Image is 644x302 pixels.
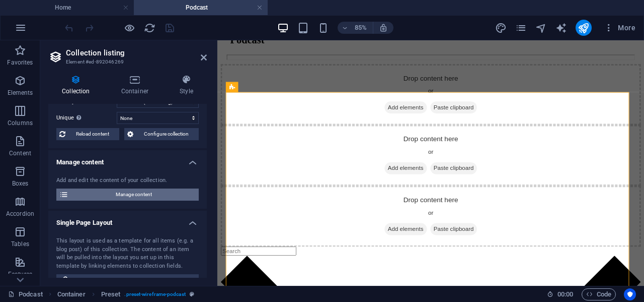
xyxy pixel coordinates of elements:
[586,288,611,300] span: Code
[68,128,116,140] span: Reload content
[515,22,527,34] i: Pages (Ctrl+Alt+S)
[66,57,187,67] h3: Element #ed-892046269
[190,291,194,297] i: This element is a customizable preset
[57,288,86,300] span: Click to select. Double-click to edit
[56,176,199,185] div: Add and edit the content of your collection.
[4,100,498,171] div: Drop content here
[624,288,636,300] button: Usercentrics
[578,22,589,34] i: Publish
[495,22,507,34] i: Design (Ctrl+Alt+Y)
[197,72,247,86] span: Add elements
[57,288,194,300] nav: breadcrumb
[251,144,306,158] span: Paste clipboard
[143,22,155,34] button: reload
[547,288,574,300] h6: Session time
[56,237,199,270] div: This layout is used as a template for all items (e.g. a blog post) of this collection. The conten...
[7,58,33,67] p: Favorites
[124,288,185,300] span: . preset-wireframe-podcast
[557,288,573,300] span: 00 00
[600,20,639,36] button: More
[56,128,119,140] button: Reload content
[48,150,207,168] h4: Manage content
[8,89,33,97] p: Elements
[144,22,155,34] i: Reload page
[8,270,32,278] p: Features
[56,189,199,201] button: Manage content
[108,75,166,96] h4: Container
[535,22,547,34] button: navigator
[604,23,635,33] span: More
[535,22,547,34] i: Navigator
[555,22,567,34] i: AI Writer
[56,112,117,124] label: Unique
[515,22,527,34] button: pages
[11,240,29,248] p: Tables
[101,288,121,300] span: Click to select. Double-click to edit
[12,179,29,188] p: Boxes
[6,210,34,218] p: Accordion
[197,144,247,158] span: Add elements
[197,215,247,229] span: Add elements
[251,215,306,229] span: Paste clipboard
[565,290,566,298] span: :
[71,189,196,201] span: Manage content
[136,128,196,140] span: Configure collection
[166,75,207,96] h4: Style
[555,22,568,34] button: text_generator
[576,20,592,36] button: publish
[134,2,268,13] h4: Podcast
[56,274,199,286] button: Open Single Page Layout
[582,288,616,300] button: Code
[379,23,388,32] i: On resize automatically adjust zoom level to fit chosen device.
[48,211,207,229] h4: Single Page Layout
[123,22,135,34] button: Click here to leave preview mode and continue editing
[66,48,207,57] h2: Collection listing
[4,28,498,100] div: Drop content here
[8,288,43,300] a: Click to cancel selection. Double-click to open Pages
[495,22,507,34] button: design
[8,119,33,127] p: Columns
[48,75,108,96] h4: Collection
[124,128,199,140] button: Configure collection
[71,274,196,286] span: Open Single Page Layout
[9,149,31,157] p: Content
[251,72,306,86] span: Paste clipboard
[4,171,498,243] div: Drop content here
[353,22,369,34] h6: 85%
[338,22,373,34] button: 85%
